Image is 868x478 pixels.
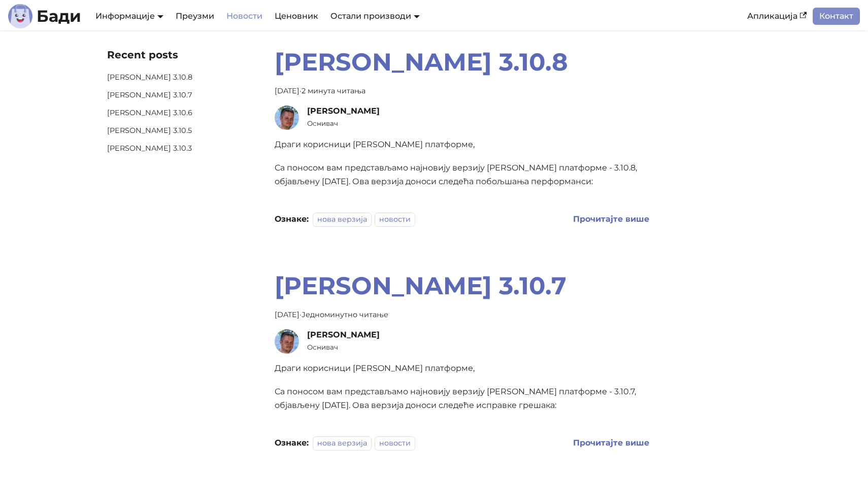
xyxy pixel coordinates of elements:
[313,436,372,451] a: нова верзија
[573,214,649,224] a: Read more about Бади 3.10.8
[573,438,649,448] a: Read more about Бади 3.10.7
[275,362,649,375] p: Драги корисници [PERSON_NAME] платформе,
[275,309,649,321] div: · Једноминутно читање
[275,271,566,300] a: [PERSON_NAME] 3.10.7
[275,161,649,188] p: Са поносом вам представљамо најновију верзију [PERSON_NAME] платформе - 3.10.8, објављену [DATE]....
[107,143,258,155] a: [PERSON_NAME] 3.10.3
[220,8,269,25] a: Новости
[107,47,258,63] div: Recent posts
[275,47,568,77] a: [PERSON_NAME] 3.10.8
[107,107,258,119] a: [PERSON_NAME] 3.10.6
[107,89,258,101] a: [PERSON_NAME] 3.10.7
[170,8,220,25] a: Преузми
[307,330,380,339] span: [PERSON_NAME]
[275,85,649,97] div: · 2 минута читања
[375,436,415,451] a: новости
[275,214,309,224] b: Ознаке:
[269,8,324,25] a: Ценовник
[275,86,299,95] time: [DATE]
[330,11,420,21] a: Остали производи
[573,214,649,224] b: Прочитајте више
[107,47,258,163] nav: Недавни постови на блогу
[375,213,415,227] a: новости
[307,106,380,116] span: [PERSON_NAME]
[275,385,649,412] p: Са поносом вам представљамо најновију верзију [PERSON_NAME] платформе - 3.10.7, објављену [DATE]....
[307,342,649,353] small: Оснивач
[307,118,649,129] small: Оснивач
[275,438,309,448] b: Ознаке:
[573,438,649,448] b: Прочитајте више
[107,125,258,137] a: [PERSON_NAME] 3.10.5
[95,11,163,21] a: Информације
[275,106,299,130] img: Дејан Велимировић
[275,138,649,151] p: Драги корисници [PERSON_NAME] платформе,
[275,310,299,319] time: [DATE]
[813,8,860,25] a: Контакт
[37,8,81,24] b: Бади
[313,213,372,227] a: нова верзија
[275,329,299,354] img: Дејан Велимировић
[741,8,813,25] a: Апликација
[8,4,81,28] a: ЛогоБади
[107,72,258,84] a: [PERSON_NAME] 3.10.8
[8,4,32,28] img: Лого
